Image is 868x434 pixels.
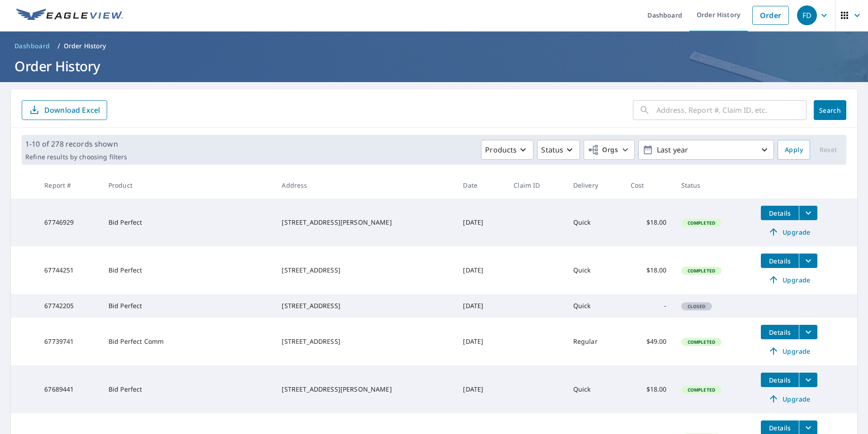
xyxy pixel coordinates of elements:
[456,246,506,294] td: [DATE]
[761,225,817,239] a: Upgrade
[623,246,674,294] td: $18.00
[282,218,448,227] div: [STREET_ADDRESS][PERSON_NAME]
[656,97,807,123] input: Address, Report #, Claim ID, etc.
[57,41,60,51] li: /
[37,294,101,318] td: 67742205
[11,39,857,53] nav: breadcrumb
[623,318,674,365] td: $49.00
[37,172,101,199] th: Report #
[566,318,623,365] td: Regular
[766,376,793,384] span: Details
[64,42,106,51] p: Order History
[506,172,566,199] th: Claim ID
[766,346,812,356] span: Upgrade
[799,254,817,268] button: filesDropdownBtn-67744251
[541,144,563,155] p: Status
[623,294,674,318] td: -
[761,325,799,339] button: detailsBtn-67739741
[481,140,533,160] button: Products
[37,365,101,413] td: 67689441
[674,172,754,199] th: Status
[456,199,506,246] td: [DATE]
[682,387,721,393] span: Completed
[761,272,817,287] a: Upgrade
[766,209,793,217] span: Details
[766,257,793,265] span: Details
[766,226,812,237] span: Upgrade
[101,318,275,365] td: Bid Perfect Comm
[814,100,846,120] button: Search
[623,365,674,413] td: $18.00
[588,144,618,156] span: Orgs
[799,373,817,387] button: filesDropdownBtn-67689441
[766,393,812,404] span: Upgrade
[682,220,721,226] span: Completed
[37,318,101,365] td: 67739741
[537,140,580,160] button: Status
[101,294,275,318] td: Bid Perfect
[761,254,799,268] button: detailsBtn-67744251
[566,294,623,318] td: Quick
[14,42,50,51] span: Dashboard
[682,268,721,274] span: Completed
[11,57,857,75] h1: Order History
[44,105,100,115] p: Download Excel
[653,142,759,158] p: Last year
[566,172,623,199] th: Delivery
[761,206,799,220] button: detailsBtn-67746929
[101,172,275,199] th: Product
[766,328,793,337] span: Details
[566,199,623,246] td: Quick
[25,153,127,161] p: Refine results by choosing filters
[282,385,448,394] div: [STREET_ADDRESS][PERSON_NAME]
[37,246,101,294] td: 67744251
[456,318,506,365] td: [DATE]
[761,392,817,406] a: Upgrade
[778,140,810,160] button: Apply
[274,172,456,199] th: Address
[566,246,623,294] td: Quick
[623,199,674,246] td: $18.00
[282,301,448,310] div: [STREET_ADDRESS]
[566,365,623,413] td: Quick
[16,9,123,22] img: EV Logo
[761,344,817,358] a: Upgrade
[101,246,275,294] td: Bid Perfect
[761,373,799,387] button: detailsBtn-67689441
[282,337,448,346] div: [STREET_ADDRESS]
[456,365,506,413] td: [DATE]
[101,365,275,413] td: Bid Perfect
[456,172,506,199] th: Date
[797,5,817,25] div: FD
[785,144,803,156] span: Apply
[799,325,817,339] button: filesDropdownBtn-67739741
[22,100,107,120] button: Download Excel
[682,303,711,309] span: Closed
[799,206,817,220] button: filesDropdownBtn-67746929
[485,144,517,155] p: Products
[282,266,448,275] div: [STREET_ADDRESS]
[638,140,774,160] button: Last year
[766,424,793,432] span: Details
[25,139,127,149] p: 1-10 of 278 records shown
[821,106,839,115] span: Search
[584,140,635,160] button: Orgs
[11,39,54,53] a: Dashboard
[766,274,812,285] span: Upgrade
[456,294,506,318] td: [DATE]
[37,199,101,246] td: 67746929
[682,339,721,345] span: Completed
[101,199,275,246] td: Bid Perfect
[623,172,674,199] th: Cost
[752,6,789,25] a: Order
